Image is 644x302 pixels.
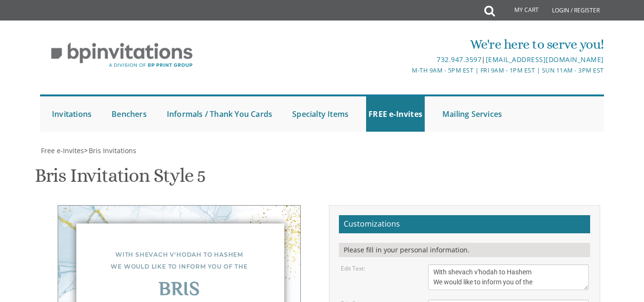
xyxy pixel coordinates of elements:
[366,96,425,132] a: FREE e-Invites
[341,264,365,272] label: Edit Text:
[339,243,590,257] div: Please fill in your personal information.
[290,96,351,132] a: Specialty Items
[77,249,281,272] div: With shevach v'hodah to Hashem We would like to inform you of the
[41,146,84,155] span: Free e-Invites
[339,215,590,233] h2: Customizations
[89,146,136,155] span: Bris Invitations
[440,96,504,132] a: Mailing Services
[164,96,275,132] a: Informals / Thank You Cards
[109,96,149,132] a: Benchers
[228,35,604,54] div: We're here to serve you!
[428,264,588,290] textarea: With gratitude to Hashem We would like to inform you of the
[88,146,136,155] a: Bris Invitations
[228,54,604,65] div: |
[77,284,281,296] div: Bris
[494,1,545,20] a: My Cart
[437,55,481,64] a: 732.947.3597
[40,35,204,75] img: BP Invitation Loft
[228,65,604,75] div: M-Th 9am - 5pm EST | Fri 9am - 1pm EST | Sun 11am - 3pm EST
[40,146,84,155] a: Free e-Invites
[35,165,205,193] h1: Bris Invitation Style 5
[84,146,136,155] span: >
[50,96,94,132] a: Invitations
[486,55,604,64] a: [EMAIL_ADDRESS][DOMAIN_NAME]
